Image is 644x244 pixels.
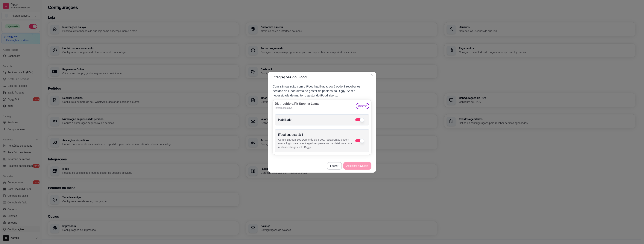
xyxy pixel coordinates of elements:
p: Habilitado [278,118,291,122]
button: remover [356,103,369,109]
header: Integrações do iFood [268,72,376,83]
h5: Integração ativa [275,106,292,110]
button: Close [369,72,375,78]
button: Fechar [327,162,342,170]
p: Com o Entrega Sob Demanda do iFood, restaurantes podem usar a logística e os entregadores parceir... [278,138,354,149]
p: Com a integração com o iFood habilitada, você poderá receber os pedidos do iFood direto no gestor... [273,84,371,98]
div: Distribuidora Pit Stop na Lama [275,102,319,105]
p: iFood entrega fácil [278,133,354,137]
